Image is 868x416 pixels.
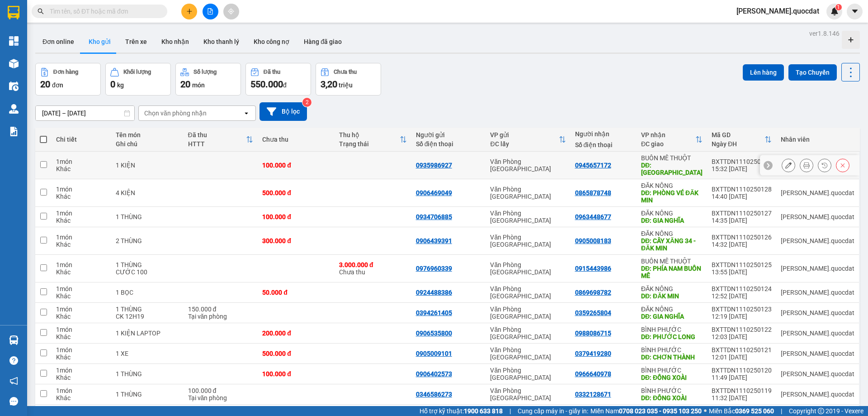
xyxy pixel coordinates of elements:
div: 12:03 [DATE] [712,333,772,340]
div: 0934706885 [416,213,452,220]
div: 1 món [56,210,106,217]
div: Văn Phòng [GEOGRAPHIC_DATA] [490,210,566,224]
div: 150.000 đ [188,306,254,313]
div: 0869698782 [575,289,611,296]
div: 1 món [56,387,106,394]
span: file-add [207,8,213,14]
div: Tạo kho hàng mới [842,31,860,49]
div: 1 món [56,285,106,292]
img: logo-vxr [8,6,19,19]
div: Khác [56,165,106,172]
div: 0379419280 [575,350,611,357]
div: 1 món [56,186,106,193]
button: plus [181,4,197,19]
button: Số lượng20món [175,63,241,96]
div: Người gửi [416,131,481,139]
div: BÌNH PHƯỚC [641,326,703,333]
div: Tại văn phòng [188,313,254,320]
div: Khác [56,268,106,276]
div: 1 KIỆN LAPTOP [116,330,179,337]
span: món [192,81,205,89]
div: 100.000 đ [262,370,330,378]
img: icon-new-feature [830,7,839,15]
div: 200.000 đ [262,330,330,337]
div: 1 món [56,261,106,268]
div: Chi tiết [56,136,106,143]
div: ver 1.8.146 [809,29,840,38]
div: Số lượng [193,69,217,75]
div: Chọn văn phòng nhận [144,109,207,118]
div: simon.quocdat [781,350,854,357]
img: dashboard-icon [9,36,19,46]
span: message [9,397,18,406]
div: Số điện thoại [575,141,632,148]
strong: Nhà xe QUỐC ĐẠT [80,8,105,38]
div: 0906535800 [416,330,452,337]
div: Văn Phòng [GEOGRAPHIC_DATA] [490,387,566,402]
th: Toggle SortBy [184,128,258,152]
div: 4 KIỆN [116,189,179,196]
div: 14:32 [DATE] [712,241,772,248]
button: Lên hàng [743,64,784,81]
div: 11:49 [DATE] [712,374,772,381]
div: CƯỚC 100 [116,268,179,276]
div: 0976960339 [416,265,452,272]
div: 0346586273 [416,391,452,398]
div: Văn Phòng [GEOGRAPHIC_DATA] [490,186,566,200]
button: Kho thanh lý [196,31,246,53]
div: ĐC giao [641,140,695,148]
sup: 2 [302,98,311,107]
span: aim [228,8,234,14]
span: Hỗ trợ kỹ thuật: [420,406,503,416]
div: 14:35 [DATE] [712,217,772,224]
span: BXTTDN1110250129 [115,55,192,64]
div: BXTTDN1110250126 [712,234,772,241]
div: Văn Phòng [GEOGRAPHIC_DATA] [490,261,566,276]
div: 50.000 đ [262,289,330,296]
span: copyright [818,408,824,414]
button: aim [223,4,239,19]
div: DĐ: PHÍA NAM BUÔN MÊ [641,265,703,279]
span: | [509,406,511,416]
button: Bộ lọc [259,102,307,121]
th: Toggle SortBy [637,128,707,152]
div: Chưa thu [339,261,407,276]
button: caret-down [847,4,863,19]
div: Văn Phòng [GEOGRAPHIC_DATA] [490,326,566,340]
div: Tên món [116,131,179,139]
div: BÌNH PHƯỚC [641,346,703,354]
div: BUÔN MÊ THUỘT [641,258,703,265]
span: | [781,406,782,416]
div: Văn Phòng [GEOGRAPHIC_DATA] [490,367,566,381]
button: Kho công nợ [246,31,297,53]
div: Khác [56,292,106,300]
span: 20 [180,79,190,90]
div: simon.quocdat [781,391,854,398]
div: 3.000.000 đ [339,261,407,268]
div: 1 món [56,306,106,313]
div: BXTTDN1110250124 [712,285,772,292]
div: Khác [56,354,106,361]
div: 500.000 đ [262,350,330,357]
div: 0924488386 [416,289,452,296]
div: Sửa đơn hàng [782,158,795,172]
div: Khác [56,374,106,381]
div: Trạng thái [339,140,400,148]
div: Ngày ĐH [712,140,764,148]
div: DĐ: CHƠN THÀNH [641,354,703,361]
span: caret-down [851,7,859,15]
div: Văn Phòng [GEOGRAPHIC_DATA] [490,306,566,320]
div: simon.quocdat [781,265,854,272]
div: Chưa thu [262,136,330,143]
div: Đã thu [188,131,246,139]
div: 100.000 đ [262,162,330,169]
div: DĐ: ĐẠI HỌC TÂY NGUYÊN [641,162,703,176]
button: Đơn online [35,31,81,53]
img: solution-icon [9,127,19,136]
div: 1 XE [116,350,179,357]
div: 1 KIỆN [116,162,179,169]
span: ⚪️ [704,409,707,413]
div: DĐ: GIA NGHĨA [641,217,703,224]
div: 14:40 [DATE] [712,193,772,200]
sup: 1 [835,4,842,10]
